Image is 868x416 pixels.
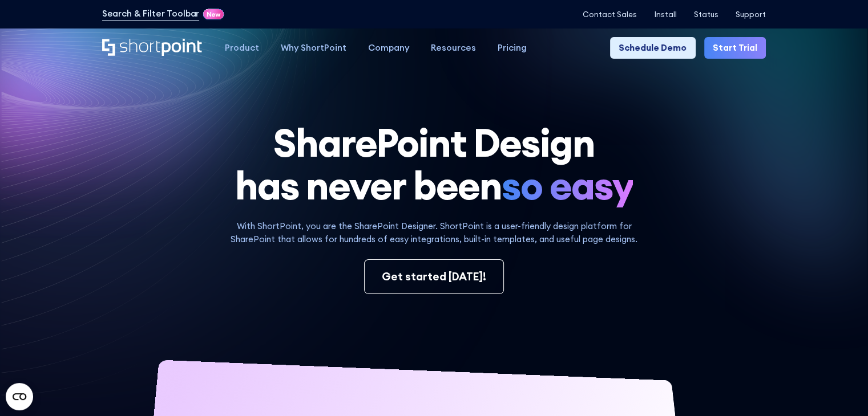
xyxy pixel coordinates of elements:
h1: SharePoint Design has never been [102,121,766,207]
a: Pricing [487,37,538,59]
a: Install [654,10,676,19]
div: Pricing [498,42,527,55]
div: Why ShortPoint [281,42,346,55]
a: Status [694,10,718,19]
a: Start Trial [704,37,766,59]
div: Product [225,42,259,55]
a: Why ShortPoint [270,37,357,59]
a: Home [102,39,203,58]
a: Support [736,10,766,19]
iframe: Chat Widget [663,284,868,416]
div: Resources [431,42,476,55]
div: Company [368,42,409,55]
span: so easy [502,164,633,207]
a: Contact Sales [583,10,637,19]
div: Get started [DATE]! [382,268,486,285]
a: Company [357,37,420,59]
a: Resources [420,37,487,59]
a: Search & Filter Toolbar [102,7,200,21]
a: Schedule Demo [610,37,695,59]
button: Open CMP widget [6,383,33,410]
a: Product [214,37,270,59]
p: With ShortPoint, you are the SharePoint Designer. ShortPoint is a user-friendly design platform f... [215,220,654,246]
a: Get started [DATE]! [364,259,504,294]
